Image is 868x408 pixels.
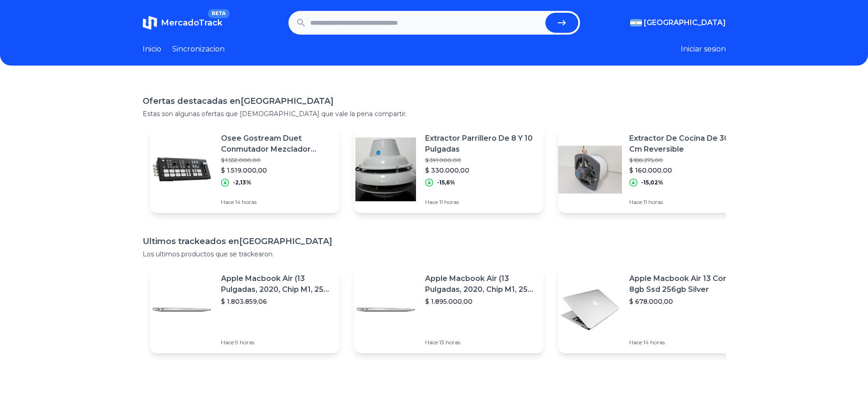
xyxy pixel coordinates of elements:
[681,44,726,55] button: Iniciar sesion
[629,166,740,175] p: $ 160.000,00
[150,138,214,201] img: Featured image
[161,18,222,28] span: MercadoTrack
[143,250,726,259] p: Los ultimos productos que se trackearon.
[558,138,622,201] img: Featured image
[641,179,663,186] p: -15,02%
[143,109,726,118] p: Estas son algunas ofertas que [DEMOGRAPHIC_DATA] que vale la pena compartir.
[221,297,332,306] p: $ 1.803.859,06
[425,273,536,295] p: Apple Macbook Air (13 Pulgadas, 2020, Chip M1, 256 Gb De Ssd, 8 Gb De Ram) - Plata
[150,126,339,213] a: Featured imageOsee Gostream Duet Conmutador Mezclador Video Ews$ 1.552.000,00$ 1.519.000,00-2,13%...
[425,157,536,164] p: $ 391.000,00
[644,17,726,28] span: [GEOGRAPHIC_DATA]
[425,199,536,206] p: Hace 11 horas
[558,278,622,342] img: Featured image
[425,133,536,155] p: Extractor Parrillero De 8 Y 10 Pulgadas
[208,9,229,18] span: BETA
[221,157,332,164] p: $ 1.552.000,00
[630,17,726,28] button: [GEOGRAPHIC_DATA]
[629,157,740,164] p: $ 188.275,00
[425,339,536,346] p: Hace 13 horas
[150,278,214,342] img: Featured image
[233,179,252,186] p: -2,13%
[629,339,740,346] p: Hace 14 horas
[629,297,740,306] p: $ 678.000,00
[558,266,748,353] a: Featured imageApple Macbook Air 13 Core I5 8gb Ssd 256gb Silver$ 678.000,00Hace 14 horas
[425,297,536,306] p: $ 1.895.000,00
[172,44,225,55] a: Sincronizacion
[221,133,332,155] p: Osee Gostream Duet Conmutador Mezclador Video Ews
[629,133,740,155] p: Extractor De Cocina De 30 Cm Reversible
[425,166,536,175] p: $ 330.000,00
[143,15,222,30] a: MercadoTrackBETA
[221,166,332,175] p: $ 1.519.000,00
[143,235,726,248] h1: Ultimos trackeados en [GEOGRAPHIC_DATA]
[354,138,418,201] img: Featured image
[143,15,157,30] img: MercadoTrack
[150,266,339,353] a: Featured imageApple Macbook Air (13 Pulgadas, 2020, Chip M1, 256 Gb De Ssd, 8 Gb De Ram) - Plata$...
[221,199,332,206] p: Hace 14 horas
[221,273,332,295] p: Apple Macbook Air (13 Pulgadas, 2020, Chip M1, 256 Gb De Ssd, 8 Gb De Ram) - Plata
[354,126,544,213] a: Featured imageExtractor Parrillero De 8 Y 10 Pulgadas$ 391.000,00$ 330.000,00-15,6%Hace 11 horas
[630,19,642,26] img: Argentina
[629,273,740,295] p: Apple Macbook Air 13 Core I5 8gb Ssd 256gb Silver
[221,339,332,346] p: Hace 9 horas
[143,44,161,55] a: Inicio
[437,179,455,186] p: -15,6%
[629,199,740,206] p: Hace 11 horas
[354,266,544,353] a: Featured imageApple Macbook Air (13 Pulgadas, 2020, Chip M1, 256 Gb De Ssd, 8 Gb De Ram) - Plata$...
[354,278,418,342] img: Featured image
[143,95,726,107] h1: Ofertas destacadas en [GEOGRAPHIC_DATA]
[558,126,748,213] a: Featured imageExtractor De Cocina De 30 Cm Reversible$ 188.275,00$ 160.000,00-15,02%Hace 11 horas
